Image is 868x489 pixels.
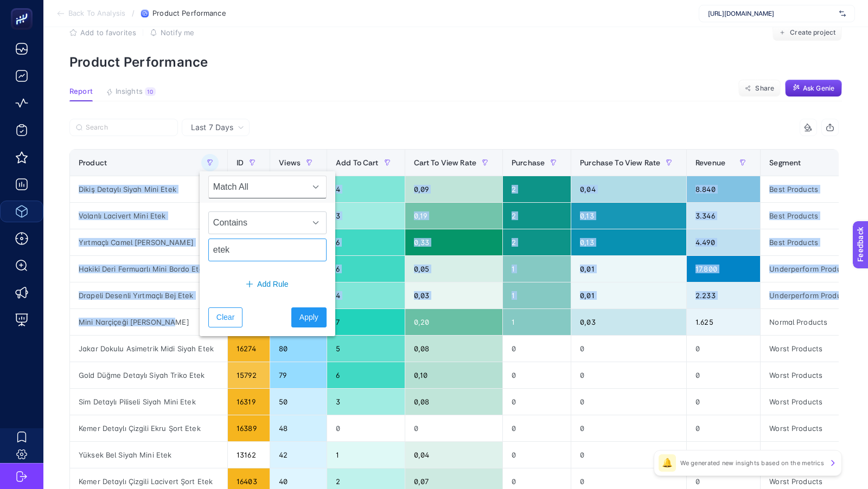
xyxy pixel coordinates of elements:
[70,336,227,362] div: Jakar Dokulu Asimetrik Midi Siyah Etek
[769,158,801,167] span: Segment
[761,203,860,229] div: Best Products
[839,8,846,19] img: svg%3e
[571,362,686,388] div: 0
[70,282,227,308] div: Drapeli Desenli Yırtmaçlı Bej Etek
[228,336,270,362] div: 16274
[512,158,545,167] span: Purchase
[761,282,860,308] div: Underperform Products
[761,309,860,335] div: Normal Products
[503,362,571,388] div: 0
[161,28,194,37] span: Notify me
[414,158,476,167] span: Cart To View Rate
[327,362,405,388] div: 6
[405,282,502,308] div: 0,03
[405,362,502,388] div: 0,10
[327,442,405,468] div: 1
[687,282,760,308] div: 2.233
[70,229,227,255] div: Yırtmaçlı Camel [PERSON_NAME]
[659,454,676,472] div: 🔔
[790,28,835,37] span: Create project
[208,239,327,261] input: Search
[503,176,571,202] div: 2
[405,389,502,415] div: 0,08
[228,362,270,388] div: 15792
[69,28,136,37] button: Add to favorites
[687,362,760,388] div: 0
[571,282,686,308] div: 0,01
[327,336,405,362] div: 5
[571,176,686,202] div: 0,04
[327,309,405,335] div: 7
[86,124,171,132] input: Search
[209,176,305,198] span: Match All
[152,9,226,18] span: Product Performance
[571,203,686,229] div: 0,13
[208,307,242,327] button: Clear
[503,309,571,335] div: 1
[327,282,405,308] div: 4
[503,256,571,282] div: 1
[70,203,227,229] div: Volanlı Lacivert Mini Etek
[70,309,227,335] div: Mini Narçiçeği [PERSON_NAME]
[69,87,93,96] span: Report
[687,309,760,335] div: 1.625
[299,312,318,323] span: Apply
[571,336,686,362] div: 0
[738,80,781,97] button: Share
[503,282,571,308] div: 1
[755,84,774,93] span: Share
[291,307,327,327] button: Apply
[503,389,571,415] div: 0
[761,415,860,441] div: Worst Products
[7,3,41,12] span: Feedback
[270,415,327,441] div: 48
[228,415,270,441] div: 16389
[785,80,842,97] button: Ask Genie
[405,256,502,282] div: 0,05
[405,415,502,441] div: 0
[761,176,860,202] div: Best Products
[228,389,270,415] div: 16319
[803,84,834,93] span: Ask Genie
[761,442,860,468] div: Worst Products
[571,442,686,468] div: 0
[237,158,244,167] span: ID
[405,442,502,468] div: 0,04
[405,309,502,335] div: 0,20
[687,389,760,415] div: 0
[68,9,125,18] span: Back To Analysis
[191,122,233,133] span: Last 7 Days
[503,203,571,229] div: 2
[70,442,227,468] div: Yüksek Bel Siyah Mini Etek
[571,256,686,282] div: 0,01
[761,362,860,388] div: Worst Products
[571,229,686,255] div: 0,13
[209,212,305,234] span: Contains
[503,442,571,468] div: 0
[80,28,136,37] span: Add to favorites
[70,389,227,415] div: Sim Detaylı Piliseli Siyah Mini Etek
[79,158,107,167] span: Product
[687,336,760,362] div: 0
[216,312,234,323] span: Clear
[503,229,571,255] div: 2
[270,336,327,362] div: 80
[228,442,270,468] div: 13162
[571,389,686,415] div: 0
[327,203,405,229] div: 3
[327,389,405,415] div: 3
[69,54,842,70] p: Product Performance
[405,176,502,202] div: 0,09
[70,362,227,388] div: Gold Düğme Detaylı Siyah Triko Etek
[327,256,405,282] div: 6
[116,87,143,96] span: Insights
[571,309,686,335] div: 0,03
[70,415,227,441] div: Kemer Detaylı Çizgili Ekru Şort Etek
[270,442,327,468] div: 42
[503,336,571,362] div: 0
[708,9,835,18] span: [URL][DOMAIN_NAME]
[327,229,405,255] div: 6
[680,459,824,467] p: We generated new insights based on the metrics
[695,158,725,167] span: Revenue
[580,158,660,167] span: Purchase To View Rate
